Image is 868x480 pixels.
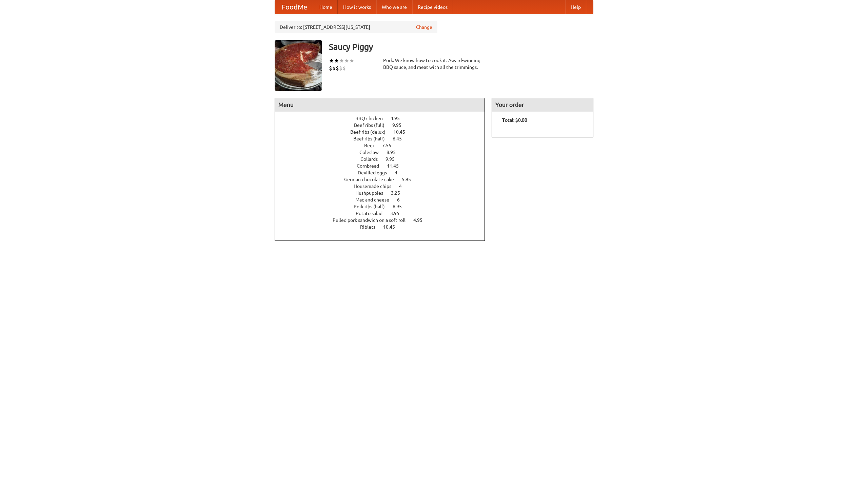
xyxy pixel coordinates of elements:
a: Devilled eggs 4 [358,170,410,175]
span: Collards [360,156,384,162]
span: Housemade chips [354,184,398,189]
a: Recipe videos [412,0,453,14]
a: FoodMe [275,0,314,14]
span: BBQ chicken [355,116,390,121]
a: Beer 7.55 [364,143,404,148]
span: 6 [397,197,407,203]
a: Hushpuppies 3.25 [355,190,413,196]
h3: Saucy Piggy [329,40,593,54]
span: Devilled eggs [358,170,394,175]
a: Collards 9.95 [360,156,407,162]
span: 9.95 [392,122,408,128]
span: Pulled pork sandwich on a soft roll [333,217,412,223]
span: Beef ribs (delux) [350,129,392,135]
a: Cornbread 11.45 [357,163,411,169]
span: 6.45 [393,136,409,141]
a: Beef ribs (full) 9.95 [354,122,414,128]
a: Who we are [376,0,412,14]
span: Riblets [360,224,382,230]
span: Cornbread [357,163,386,169]
a: German chocolate cake 5.95 [344,177,423,182]
a: Coleslaw 8.95 [359,150,408,155]
a: Mac and cheese 6 [355,197,412,203]
a: Potato salad 3.95 [356,211,412,216]
span: 3.25 [391,190,407,196]
a: Riblets 10.45 [360,224,408,230]
a: Pulled pork sandwich on a soft roll 4.95 [333,217,435,223]
span: Beer [364,143,381,148]
span: 10.45 [383,224,402,230]
span: 11.45 [387,163,406,169]
li: $ [332,64,336,72]
li: $ [339,64,342,72]
li: ★ [334,57,339,64]
li: ★ [349,57,354,64]
a: BBQ chicken 4.95 [355,116,412,121]
span: 4.95 [413,217,429,223]
li: $ [336,64,339,72]
img: angular.jpg [275,40,322,91]
span: 8.95 [387,150,402,155]
b: Total: $0.00 [502,117,527,123]
span: Hushpuppies [355,190,390,196]
span: 3.95 [390,211,406,216]
span: Potato salad [356,211,389,216]
span: 5.95 [402,177,418,182]
span: German chocolate cake [344,177,401,182]
span: 9.95 [386,156,401,162]
span: 4 [399,184,409,189]
span: Beef ribs (half) [353,136,392,141]
a: Beef ribs (half) 6.45 [353,136,414,141]
div: Deliver to: [STREET_ADDRESS][US_STATE] [275,21,437,33]
span: Beef ribs (full) [354,122,391,128]
li: $ [329,64,332,72]
span: Mac and cheese [355,197,396,203]
span: Coleslaw [359,150,386,155]
li: ★ [344,57,349,64]
a: Pork ribs (half) 6.95 [354,204,414,209]
li: $ [342,64,346,72]
a: Help [565,0,586,14]
li: ★ [339,57,344,64]
span: 4.95 [391,116,407,121]
a: Change [416,24,432,31]
span: 7.55 [382,143,398,148]
div: Pork. We know how to cook it. Award-winning BBQ sauce, and meat with all the trimmings. [383,57,485,71]
a: How it works [338,0,376,14]
a: Home [314,0,338,14]
h4: Menu [275,98,485,112]
a: Beef ribs (delux) 10.45 [350,129,418,135]
span: 6.95 [393,204,409,209]
a: Housemade chips 4 [354,184,414,189]
span: 4 [395,170,404,175]
h4: Your order [492,98,593,112]
span: 10.45 [393,129,412,135]
span: Pork ribs (half) [354,204,392,209]
li: ★ [329,57,334,64]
